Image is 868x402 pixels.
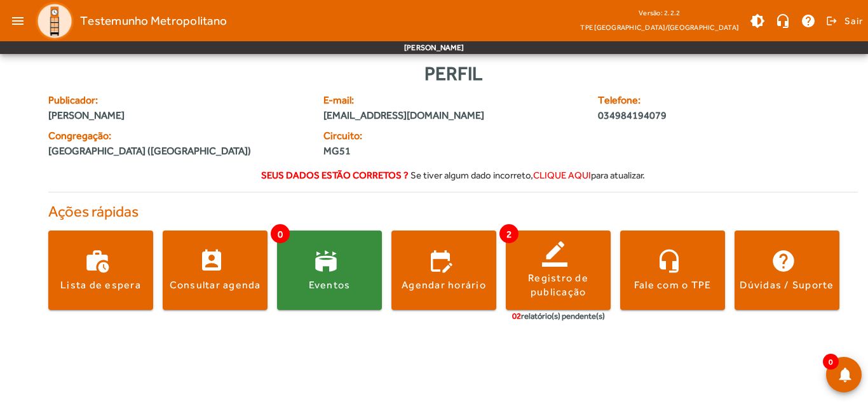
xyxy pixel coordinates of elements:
[48,93,308,108] span: Publicador:
[580,5,738,21] div: Versão: 2.2.2
[323,93,583,108] span: E-mail:
[634,278,712,292] div: Fale com o TPE
[598,93,789,108] span: Telefone:
[309,278,351,292] div: Eventos
[512,311,521,321] span: 02
[410,170,645,180] span: Se tiver algum dado incorreto, para atualizar.
[323,108,583,123] span: [EMAIL_ADDRESS][DOMAIN_NAME]
[48,203,858,221] h4: Ações rápidas
[163,231,268,310] button: Consultar agenda
[506,271,611,300] div: Registro de publicação
[48,108,308,123] span: [PERSON_NAME]
[402,278,486,292] div: Agendar horário
[31,2,227,40] a: Testemunho Metropolitano
[391,231,496,310] button: Agendar horário
[735,231,839,310] button: Dúvidas / Suporte
[48,59,858,88] div: Perfil
[323,128,445,144] span: Circuito:
[261,170,409,180] strong: Seus dados estão corretos ?
[580,21,738,34] span: TPE [GEOGRAPHIC_DATA]/[GEOGRAPHIC_DATA]
[170,278,261,292] div: Consultar agenda
[824,11,863,30] button: Sair
[271,224,290,243] span: 0
[620,231,725,310] button: Fale com o TPE
[844,11,863,31] span: Sair
[277,231,382,310] button: Eventos
[48,128,308,144] span: Congregação:
[36,2,74,40] img: Logo TPE
[323,144,445,159] span: MG51
[60,278,141,292] div: Lista de espera
[823,354,839,370] span: 0
[740,278,834,292] div: Dúvidas / Suporte
[80,11,227,31] span: Testemunho Metropolitano
[506,231,611,310] button: Registro de publicação
[533,170,591,180] span: clique aqui
[512,310,605,323] div: relatório(s) pendente(s)
[48,231,153,310] button: Lista de espera
[5,8,31,34] mat-icon: menu
[48,144,251,159] span: [GEOGRAPHIC_DATA] ([GEOGRAPHIC_DATA])
[598,108,789,123] span: 034984194079
[499,224,519,243] span: 2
